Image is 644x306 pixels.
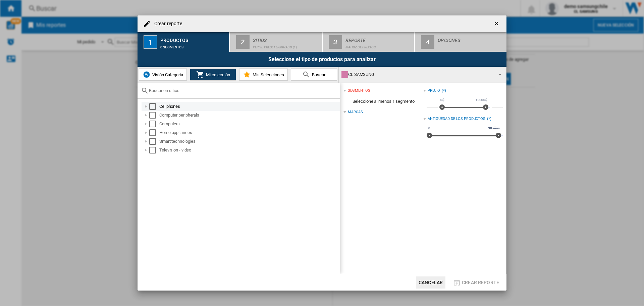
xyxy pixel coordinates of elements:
[329,35,342,49] div: 3
[160,42,226,49] div: 0 segmentos
[149,112,159,119] md-checkbox: Select
[159,112,339,119] div: Computer peripherals
[160,35,226,42] div: Productos
[421,35,434,49] div: 4
[475,97,488,103] span: 10000$
[490,17,504,31] button: getI18NText('BUTTONS.CLOSE_DIALOG')
[204,72,230,77] span: Mi colección
[348,110,363,115] div: Marcas
[159,103,339,110] div: Cellphones
[323,32,415,52] button: 3 Reporte Matriz de precios
[149,88,337,93] input: Buscar en sitios
[493,20,501,28] ng-md-icon: getI18NText('BUTTONS.CLOSE_DIALOG')
[149,103,159,110] md-checkbox: Select
[144,35,157,49] div: 1
[151,20,182,27] h4: Crear reporte
[253,42,319,49] div: Perfil predeterminado (1)
[428,88,440,93] div: Precio
[428,116,485,122] div: Antigüedad de los productos
[138,52,506,67] div: Seleccione el tipo de productos para analizar
[159,138,339,145] div: Smart technologies
[139,69,187,81] button: Visión Categoría
[159,121,339,127] div: Computers
[159,147,339,154] div: Television - video
[415,32,506,52] button: 4 Opciones
[149,147,159,154] md-checkbox: Select
[159,129,339,136] div: Home appliances
[348,88,370,93] div: segmentos
[439,97,445,103] span: 0$
[343,95,423,108] span: Seleccione al menos 1 segmento
[341,70,493,79] div: CL SAMSUNG
[138,32,230,52] button: 1 Productos 0 segmentos
[345,35,412,42] div: Reporte
[345,42,412,49] div: Matriz de precios
[149,129,159,136] md-checkbox: Select
[427,126,431,131] span: 0
[149,121,159,127] md-checkbox: Select
[251,72,284,77] span: Mis Selecciones
[151,72,183,77] span: Visión Categoría
[236,35,250,49] div: 2
[487,126,501,131] span: 30 años
[451,276,501,289] button: Crear reporte
[239,69,288,81] button: Mis Selecciones
[438,35,504,42] div: Opciones
[149,138,159,145] md-checkbox: Select
[230,32,322,52] button: 2 Sitios Perfil predeterminado (1)
[416,276,445,289] button: Cancelar
[462,280,499,285] span: Crear reporte
[190,69,236,81] button: Mi colección
[310,72,325,77] span: Buscar
[253,35,319,42] div: Sitios
[143,71,151,79] img: wiser-icon-blue.png
[291,69,337,81] button: Buscar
